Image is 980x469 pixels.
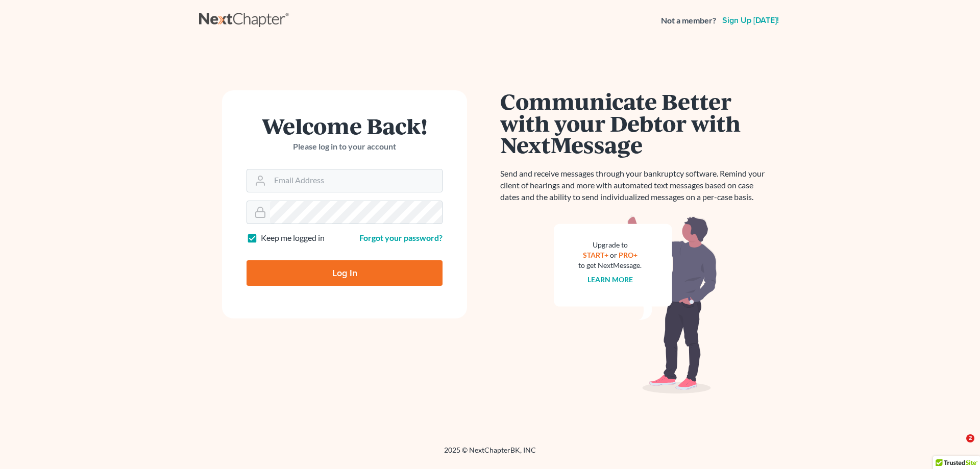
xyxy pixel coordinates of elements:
[619,251,638,259] a: PRO+
[578,260,642,270] div: to get NextMessage.
[247,115,443,137] h1: Welcome Back!
[247,260,443,286] input: Log In
[587,275,633,284] a: Learn more
[945,434,970,459] iframe: Intercom live chat
[554,215,717,394] img: nextmessage_bg-59042aed3d76b12b5cd301f8e5b87938c9018125f34e5fa2b7a6b67550977c72.svg
[261,232,325,244] label: Keep me logged in
[720,16,781,24] a: Sign up [DATE]!
[500,168,771,203] p: Send and receive messages through your bankruptcy software. Remind your client of hearings and mo...
[610,251,617,259] span: or
[661,15,716,27] strong: Not a member?
[270,169,442,192] input: Email Address
[359,233,443,242] a: Forgot your password?
[199,445,781,463] div: 2025 © NextChapterBK, INC
[966,434,974,442] span: 2
[500,90,771,156] h1: Communicate Better with your Debtor with NextMessage
[247,141,443,153] p: Please log in to your account
[578,240,642,250] div: Upgrade to
[583,251,608,259] a: START+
